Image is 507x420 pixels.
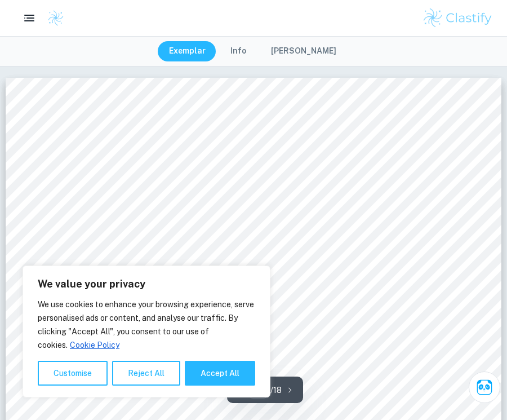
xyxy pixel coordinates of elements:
img: Clastify logo [47,10,64,26]
button: Info [219,41,257,61]
a: Cookie Policy [69,340,120,350]
button: Reject All [112,361,180,386]
button: Exemplar [158,41,217,61]
a: Clastify logo [41,10,64,26]
button: Accept All [185,361,255,386]
div: We value your privacy [23,266,270,397]
button: Customise [38,361,108,386]
button: Ask Clai [469,372,500,403]
p: / 18 [270,384,282,396]
img: Clastify logo [422,7,493,29]
button: [PERSON_NAME] [260,41,348,61]
p: We value your privacy [38,277,255,291]
p: We use cookies to enhance your browsing experience, serve personalised ads or content, and analys... [38,298,255,352]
